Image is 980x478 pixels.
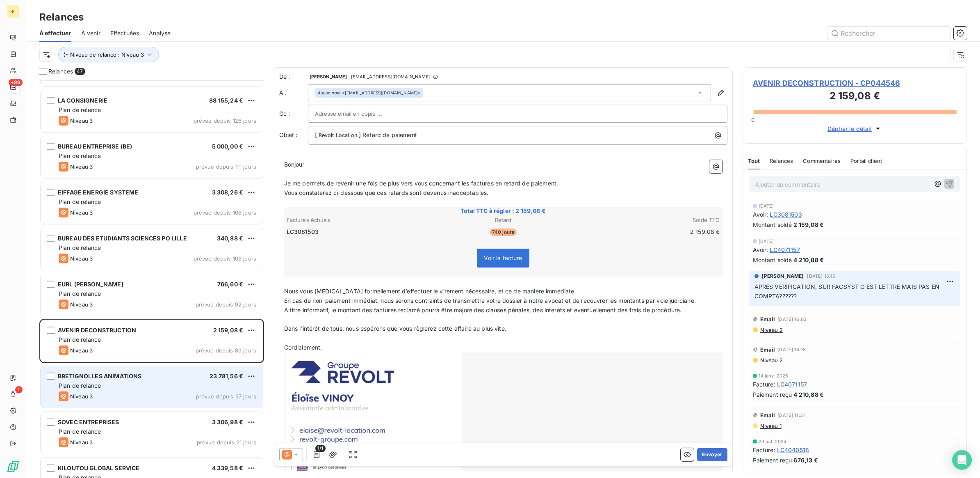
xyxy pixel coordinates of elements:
[59,106,101,113] span: Plan de relance
[777,413,805,418] span: [DATE] 11:31
[807,274,835,279] span: [DATE] 15:15
[59,428,101,435] span: Plan de relance
[777,317,807,322] span: [DATE] 16:03
[217,281,243,288] span: 766,60 €
[209,97,243,104] span: 88 155,24 €
[753,456,792,464] span: Paiement reçu
[9,79,23,86] span: +99
[827,124,872,133] span: Déplier le détail
[70,439,93,446] span: Niveau 3
[359,131,417,138] span: ] Retard de paiement
[777,446,809,454] span: LC4040518
[7,5,20,18] div: RL
[759,373,789,378] span: 14 janv. 2025
[212,419,244,425] span: 3 306,98 €
[576,216,720,224] th: Solde TTC
[777,380,807,389] span: LC4071157
[317,131,358,140] span: Revolt Location
[697,448,727,461] button: Envoyer
[39,10,84,25] h3: Relances
[59,382,101,389] span: Plan de relance
[70,51,144,58] span: Niveau de relance : Niveau 3
[279,89,308,97] label: À :
[310,74,347,79] span: [PERSON_NAME]
[212,143,244,150] span: 5 000,00 €
[751,117,754,123] span: 0
[284,161,305,168] span: Bonjour
[315,131,317,138] span: [
[793,390,824,399] span: 4 210,88 €
[59,152,101,159] span: Plan de relance
[287,228,319,236] span: LC3081503
[194,117,256,124] span: prévue depuis 126 jours
[7,460,20,473] img: Logo LeanPay
[793,220,824,229] span: 2 159,08 €
[286,216,431,224] th: Factures échues
[760,346,775,353] span: Email
[284,325,506,332] span: Dans l’intérêt de tous, nous espérons que vous règlerez cette affaire au plus vite.
[803,158,841,164] span: Commentaires
[196,301,256,308] span: prévue depuis 92 jours
[349,74,430,79] span: - [EMAIL_ADDRESS][DOMAIN_NAME]
[194,209,256,216] span: prévue depuis 106 jours
[748,158,760,164] span: Tout
[754,283,941,300] span: APRES VERIFICATION, SUR FACSYST C EST LETTRE MAIS PAS EN COMPTA??????
[217,235,243,242] span: 340,88 €
[284,297,696,304] span: En cas de non-paiement immédiat, nous serons contraints de transmettre votre dossier à notre avoc...
[484,254,522,261] span: Voir la facture
[793,456,818,464] span: 676,13 €
[110,29,139,37] span: Effectuées
[70,301,93,308] span: Niveau 3
[58,189,138,196] span: EIFFAGE ENERGIE SYSTEME
[81,29,100,37] span: À venir
[753,220,792,229] span: Montant soldé
[279,73,308,81] span: De :
[317,90,421,96] div: <[EMAIL_ADDRESS][DOMAIN_NAME]>
[317,90,340,96] em: Aucun nom
[753,78,957,89] span: AVENIR DECONSTRUCTION - CP044546
[58,419,119,425] span: SOVEC ENTREPRISES
[212,189,244,196] span: 3 308,26 €
[48,67,73,75] span: Relances
[212,464,244,471] span: 4 339,58 €
[284,306,682,313] span: A titre informatif, le montant des factures réclamé pourra être majoré des clauses pénales, des i...
[213,327,244,334] span: 2 159,08 €
[196,347,256,354] span: prévue depuis 83 jours
[59,290,101,297] span: Plan de relance
[576,227,720,236] td: 2 159,08 €
[760,412,775,419] span: Email
[431,216,575,224] th: Retard
[952,450,972,470] div: Open Intercom Messenger
[70,347,93,354] span: Niveau 3
[15,386,23,393] span: 1
[759,357,783,364] span: Niveau 2
[196,393,256,400] span: prévue depuis 57 jours
[315,445,325,452] span: 1/1
[284,344,322,351] span: Cordialement,
[753,446,775,454] span: Facture :
[753,89,957,105] h3: 2 159,08 €
[58,281,123,288] span: EURL [PERSON_NAME]
[196,163,256,170] span: prévue depuis 111 jours
[279,110,308,118] label: Cc :
[59,336,101,343] span: Plan de relance
[770,245,800,254] span: LC4071157
[70,163,93,170] span: Niveau 3
[39,80,264,478] div: grid
[759,204,774,208] span: [DATE]
[149,29,171,37] span: Analyse
[490,229,517,236] span: 740 jours
[825,124,884,133] button: Déplier le détail
[58,235,187,242] span: BUREAU DES ETUDIANTS SCIENCES PO LILLE
[58,47,159,62] button: Niveau de relance : Niveau 3
[753,210,768,219] span: Avoir :
[759,439,787,444] span: 23 juil. 2024
[197,439,256,446] span: prévue depuis 21 jours
[58,327,136,334] span: AVENIR DECONSTRUCTION
[753,380,775,389] span: Facture :
[850,158,882,164] span: Portail client
[70,255,93,262] span: Niveau 3
[210,373,243,380] span: 23 781,56 €
[58,464,139,471] span: KILOUTOU GLOBAL SERVICE
[70,117,93,124] span: Niveau 3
